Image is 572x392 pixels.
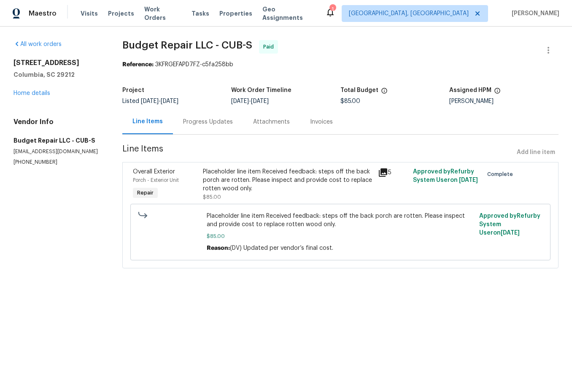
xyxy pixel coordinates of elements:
a: Home details [13,90,50,96]
span: Complete [487,170,516,178]
h5: Project [122,87,144,93]
div: 1 [329,5,335,14]
h2: [STREET_ADDRESS] [13,59,102,67]
span: $85.00 [340,98,360,104]
span: [PERSON_NAME] [508,9,559,18]
span: Properties [219,9,252,18]
span: Listed [122,98,178,104]
span: - [231,98,269,104]
h5: Total Budget [340,87,378,93]
div: Invoices [310,118,333,126]
span: Approved by Refurby System User on [479,213,540,236]
span: Placeholder line item Received feedback: steps off the back porch are rotten. Please inspect and ... [207,212,475,229]
p: [EMAIL_ADDRESS][DOMAIN_NAME] [13,148,102,155]
span: Maestro [29,9,57,18]
span: Approved by Refurby System User on [413,169,478,183]
span: [DATE] [251,98,269,104]
span: [DATE] [161,98,178,104]
span: - [141,98,178,104]
div: Progress Updates [183,118,233,126]
h5: Columbia, SC 29212 [13,70,102,79]
span: Visits [81,9,98,18]
div: 5 [378,168,408,178]
span: (DV) Updated per vendor’s final cost. [230,245,333,251]
span: Tasks [192,11,209,16]
span: The hpm assigned to this work order. [494,87,501,98]
h4: Vendor Info [13,118,102,126]
span: Repair [134,189,157,197]
span: [DATE] [459,177,478,183]
div: Line Items [132,117,163,126]
h5: Assigned HPM [449,87,491,93]
b: Reference: [122,62,154,68]
span: [DATE] [231,98,249,104]
div: Placeholder line item Received feedback: steps off the back porch are rotten. Please inspect and ... [203,168,373,193]
span: $85.00 [207,232,475,241]
span: Reason: [207,245,230,251]
span: The total cost of line items that have been proposed by Opendoor. This sum includes line items th... [381,87,388,98]
h5: Budget Repair LLC - CUB-S [13,136,102,145]
span: [DATE] [501,230,520,236]
div: [PERSON_NAME] [449,98,559,104]
span: Overall Exterior [133,169,175,175]
span: Paid [263,43,277,51]
span: [GEOGRAPHIC_DATA], [GEOGRAPHIC_DATA] [349,9,469,18]
span: Porch - Exterior Unit [133,178,179,183]
p: [PHONE_NUMBER] [13,159,102,166]
span: Projects [108,9,134,18]
a: All work orders [13,41,62,47]
span: $85.00 [203,195,221,200]
span: Geo Assignments [262,5,315,22]
div: Attachments [253,118,290,126]
div: 3KFRGEFAPD7FZ-c5fa258bb [122,60,559,69]
span: [DATE] [141,98,159,104]
h5: Work Order Timeline [231,87,291,93]
span: Work Orders [144,5,181,22]
span: Line Items [122,145,513,160]
span: Budget Repair LLC - CUB-S [122,40,252,50]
